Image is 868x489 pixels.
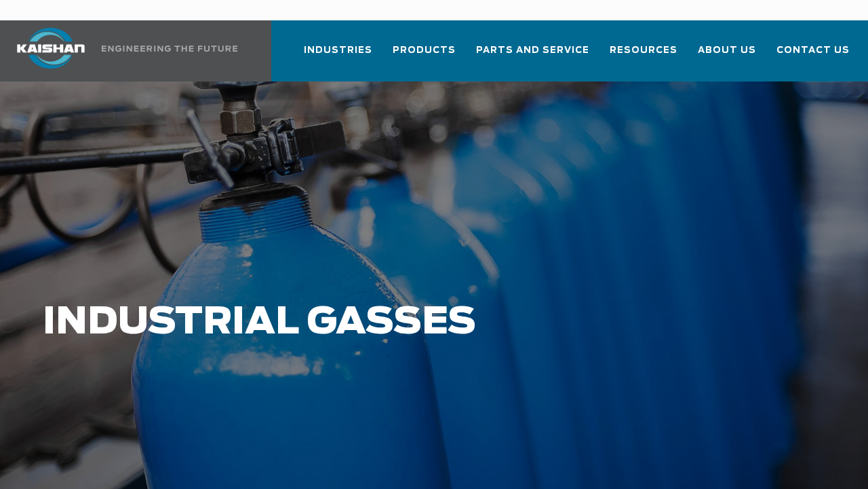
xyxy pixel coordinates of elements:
span: About Us [698,43,756,58]
a: Resources [610,33,677,79]
span: Parts and Service [476,43,589,58]
span: Resources [610,43,677,58]
img: Engineering the future [102,46,237,52]
a: Contact Us [776,33,850,79]
span: Industries [304,43,372,58]
span: Contact Us [776,43,850,58]
h1: Industrial Gasses [43,302,692,344]
a: Parts and Service [476,33,589,79]
a: Industries [304,33,372,79]
span: Products [393,43,456,58]
a: Products [393,33,456,79]
a: About Us [698,33,756,79]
